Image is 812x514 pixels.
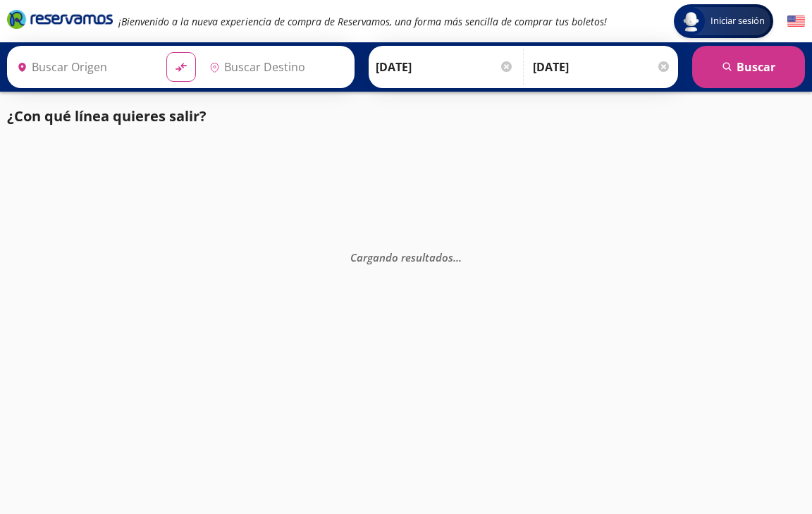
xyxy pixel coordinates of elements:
i: Brand Logo [7,8,113,30]
span: . [453,250,456,264]
input: Opcional [533,49,671,85]
input: Buscar Destino [204,49,347,85]
a: Brand Logo [7,8,113,34]
button: Buscar [692,46,805,88]
p: ¿Con qué línea quieres salir? [7,106,207,127]
em: ¡Bienvenido a la nueva experiencia de compra de Reservamos, una forma más sencilla de comprar tus... [118,15,607,28]
span: . [459,250,462,264]
input: Buscar Origen [11,49,155,85]
em: Cargando resultados [350,250,462,264]
button: English [787,13,805,30]
span: . [456,250,459,264]
input: Elegir Fecha [376,49,514,85]
span: Iniciar sesión [705,14,770,28]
